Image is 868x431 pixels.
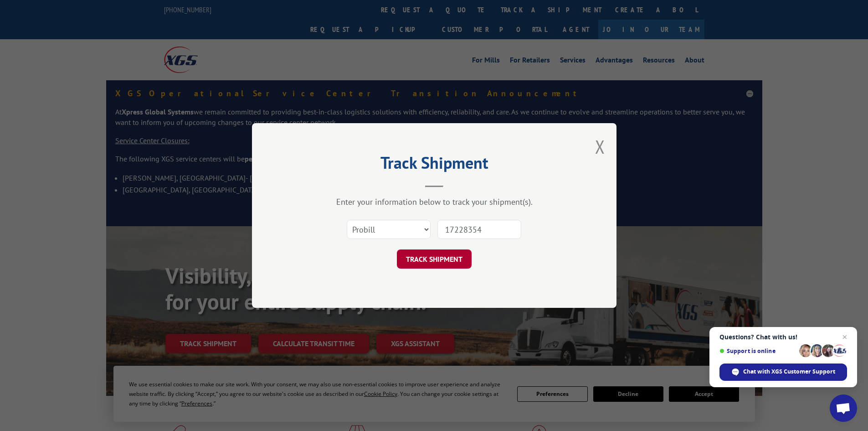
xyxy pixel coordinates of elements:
[719,348,796,354] span: Support is online
[830,395,857,422] a: Open chat
[743,368,835,376] span: Chat with XGS Customer Support
[437,220,521,239] input: Number(s)
[595,135,605,159] button: Close modal
[719,333,847,341] span: Questions? Chat with us!
[298,156,571,174] h2: Track Shipment
[298,197,571,207] div: Enter your information below to track your shipment(s).
[719,363,847,381] span: Chat with XGS Customer Support
[397,249,472,269] button: TRACK SHIPMENT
